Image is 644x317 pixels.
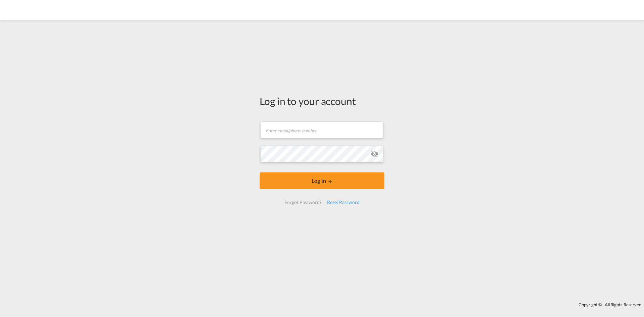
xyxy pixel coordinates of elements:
div: Forgot Password? [282,196,324,208]
input: Enter email/phone number [260,121,383,138]
div: Reset Password [324,196,362,208]
md-icon: icon-eye-off [371,150,379,158]
button: LOGIN [260,172,384,189]
div: Log in to your account [260,94,384,108]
